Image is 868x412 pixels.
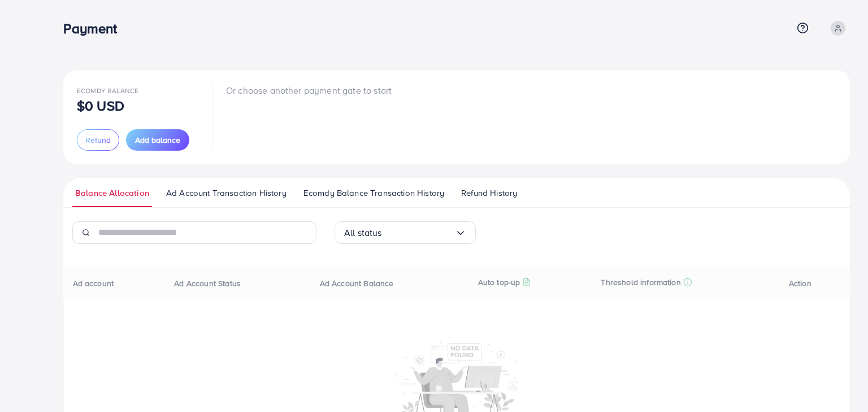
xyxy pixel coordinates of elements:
h3: Payment [63,20,126,37]
span: Refund History [461,187,517,199]
p: $0 USD [77,99,124,112]
span: Refund [85,134,111,146]
div: Search for option [335,221,476,244]
span: Balance Allocation [75,187,149,199]
button: Add balance [126,129,189,151]
input: Search for option [382,224,455,242]
p: Or choose another payment gate to start [226,84,392,97]
span: Ad Account Transaction History [166,187,287,199]
span: Ecomdy Balance [77,86,138,95]
button: Refund [77,129,119,151]
span: Ecomdy Balance Transaction History [303,187,444,199]
span: Add balance [135,134,180,146]
span: All status [344,224,382,242]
